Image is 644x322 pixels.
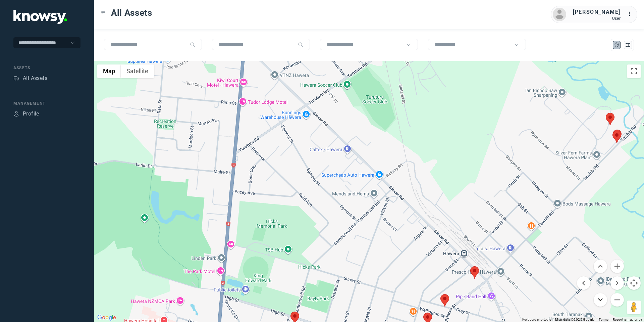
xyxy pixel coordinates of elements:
button: Show street map [97,64,121,78]
button: Toggle fullscreen view [627,64,641,78]
button: Drag Pegman onto the map to open Street View [627,301,641,314]
div: Assets [13,75,19,81]
div: Map [614,42,620,48]
div: Search [298,42,303,47]
a: Report a map error [613,318,642,321]
button: Move up [594,260,607,273]
div: Profile [23,110,39,118]
button: Map camera controls [627,276,641,290]
img: avatar.png [553,8,566,21]
div: Assets [13,65,80,71]
a: Open this area in Google Maps (opens a new window) [96,313,118,322]
div: User [573,16,621,21]
button: Show satellite imagery [121,64,154,78]
tspan: ... [628,11,634,16]
a: Terms (opens in new tab) [599,318,609,321]
a: AssetsAll Assets [13,74,47,82]
button: Keyboard shortcuts [522,317,551,322]
button: Move right [610,276,624,290]
button: Move down [594,293,607,307]
div: All Assets [23,74,47,82]
div: : [627,10,635,19]
div: [PERSON_NAME] [573,8,621,16]
div: Management [13,100,80,106]
img: Google [96,313,118,322]
div: Search [190,42,195,47]
span: All Assets [111,7,152,19]
span: Map data ©2025 Google [555,318,594,321]
button: Zoom out [610,293,624,307]
div: List [625,42,631,48]
button: Move left [577,276,590,290]
div: Profile [13,111,19,117]
a: ProfileProfile [13,110,39,118]
button: Zoom in [610,260,624,273]
img: Application Logo [13,10,67,24]
div: : [627,10,635,18]
div: Toggle Menu [101,10,106,15]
